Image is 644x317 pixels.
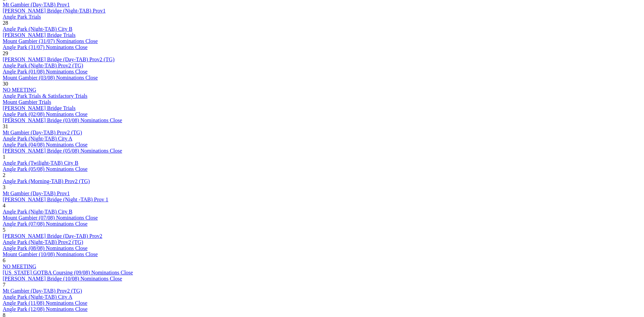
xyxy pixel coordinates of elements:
a: Mt Gambier (Day-TAB) Prov2 (TG) [3,288,82,294]
a: Angle Park Trials [3,14,41,20]
a: Angle Park (Night-TAB) City B [3,26,72,32]
a: Angle Park (31/07) Nominations Close [3,44,88,50]
a: Angle Park (05/08) Nominations Close [3,166,88,172]
a: Angle Park (02/08) Nominations Close [3,111,88,117]
a: Mount Gambier Trials [3,99,51,105]
a: Angle Park (12/08) Nominations Close [3,306,88,312]
span: 6 [3,257,5,263]
a: Angle Park (04/08) Nominations Close [3,142,88,148]
a: Angle Park (Night-TAB) City A [3,294,72,300]
a: [PERSON_NAME] Bridge (Day-TAB) Prov2 [3,233,102,239]
a: Angle Park (Twilight-TAB) City B [3,160,78,166]
a: Angle Park Trials & Satisfactory Trials [3,93,87,99]
a: Mt Gambier (Day-TAB) Prov1 [3,190,70,196]
a: [PERSON_NAME] Bridge Trials [3,32,75,38]
a: [US_STATE] GOTBA Coursing (09/08) Nominations Close [3,270,133,275]
a: Angle Park (11/08) Nominations Close [3,300,87,306]
span: 30 [3,81,8,87]
span: 31 [3,123,8,129]
span: 3 [3,184,5,190]
a: Mt Gambier (Day-TAB) Prov2 (TG) [3,130,82,135]
a: [PERSON_NAME] Bridge (03/08) Nominations Close [3,117,122,123]
a: Angle Park (Night-TAB) City A [3,136,72,141]
span: 29 [3,50,8,56]
a: [PERSON_NAME] Bridge Trials [3,105,75,111]
a: Angle Park (Night-TAB) Prov2 (TG) [3,63,83,68]
a: NO MEETING [3,264,36,269]
a: Mount Gambier (10/08) Nominations Close [3,251,98,257]
a: Angle Park (08/08) Nominations Close [3,245,88,251]
a: Mount Gambier (07/08) Nominations Close [3,215,98,221]
a: Mt Gambier (Day-TAB) Prov1 [3,2,70,7]
a: [PERSON_NAME] Bridge (10/08) Nominations Close [3,276,122,281]
span: 4 [3,203,5,208]
span: 1 [3,154,5,160]
a: [PERSON_NAME] Bridge (Night-TAB) Prov1 [3,8,106,14]
a: [PERSON_NAME] Bridge (Night -TAB) Prov 1 [3,197,108,202]
a: Angle Park (01/08) Nominations Close [3,69,88,74]
span: 2 [3,172,5,178]
span: 28 [3,20,8,26]
a: [PERSON_NAME] Bridge (Day-TAB) Prov2 (TG) [3,56,114,62]
span: 7 [3,282,5,288]
a: [PERSON_NAME] Bridge (05/08) Nominations Close [3,148,122,154]
a: NO MEETING [3,87,36,93]
a: Angle Park (Morning-TAB) Prov2 (TG) [3,178,90,184]
span: 5 [3,227,5,233]
a: Mount Gambier (03/08) Nominations Close [3,75,98,81]
a: Mount Gambier (31/07) Nominations Close [3,38,98,44]
a: Angle Park (Night-TAB) City B [3,209,72,214]
a: Angle Park (Night-TAB) Prov2 (TG) [3,239,83,245]
a: Angle Park (07/08) Nominations Close [3,221,88,227]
